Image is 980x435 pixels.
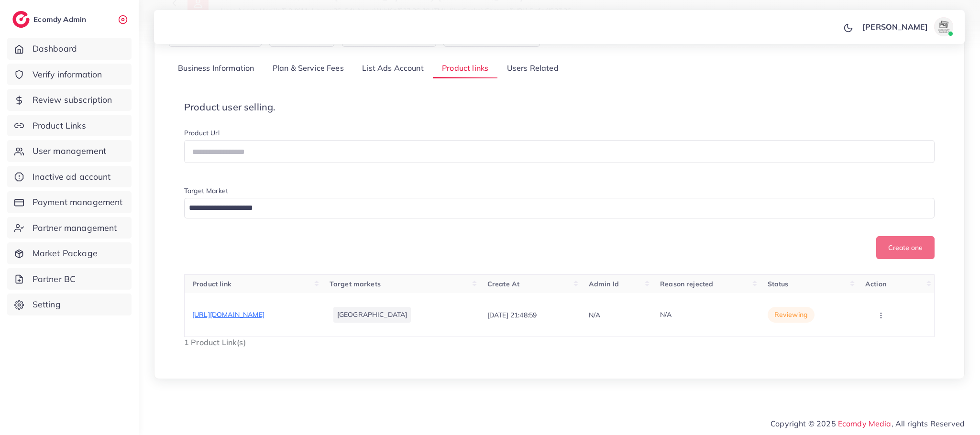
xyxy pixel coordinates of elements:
span: reviewing [774,310,808,319]
span: Partner BC [33,273,76,285]
img: avatar [934,17,953,36]
span: Admin Id [589,280,619,288]
a: Setting [7,294,132,315]
a: [PERSON_NAME]avatar [857,17,957,36]
span: Action [865,280,886,288]
p: [PERSON_NAME] [862,21,928,33]
p: N/A [589,309,600,321]
span: Dashboard [33,43,77,55]
span: Setting [33,298,61,311]
a: Verify information [7,64,132,86]
input: Search for option [186,201,922,216]
span: Status [768,280,789,288]
span: N/A [660,310,672,319]
span: Review subscription [33,94,112,106]
div: Search for option [184,198,935,218]
a: Partner management [7,217,132,239]
h2: Ecomdy Admin [33,15,88,24]
a: Inactive ad account [7,166,132,188]
a: Partner BC [7,268,132,290]
span: Product link [192,280,231,288]
button: Create one [876,236,935,259]
span: Copyright © 2025 [771,418,965,429]
a: User management [7,140,132,162]
label: Target Market [184,186,228,196]
a: List Ads Account [353,58,433,79]
span: [URL][DOMAIN_NAME] [192,310,264,319]
span: Inactive ad account [33,171,111,183]
li: [GEOGRAPHIC_DATA] [333,307,411,322]
a: logoEcomdy Admin [12,11,88,28]
a: Users Related [497,58,567,79]
a: Plan & Service Fees [264,58,353,79]
span: Create At [487,280,519,288]
span: Market Package [33,247,98,260]
label: Product Url [184,128,220,138]
a: Review subscription [7,89,132,111]
span: Verify information [33,68,102,81]
a: Product Links [7,115,132,137]
span: Partner management [33,222,117,234]
a: Business Information [169,58,264,79]
span: 1 Product Link(s) [184,337,246,347]
span: Reason rejected [660,280,713,288]
a: Dashboard [7,38,132,60]
span: Target markets [330,280,381,288]
img: logo [12,11,30,28]
a: Product links [433,58,497,79]
span: Product Links [33,120,86,132]
a: Payment management [7,191,132,213]
span: Payment management [33,196,123,208]
a: Ecomdy Media [838,419,892,428]
span: User management [33,145,106,157]
span: , All rights Reserved [892,418,965,429]
a: Market Package [7,242,132,264]
p: [DATE] 21:48:59 [487,309,537,321]
h4: Product user selling. [184,101,935,113]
